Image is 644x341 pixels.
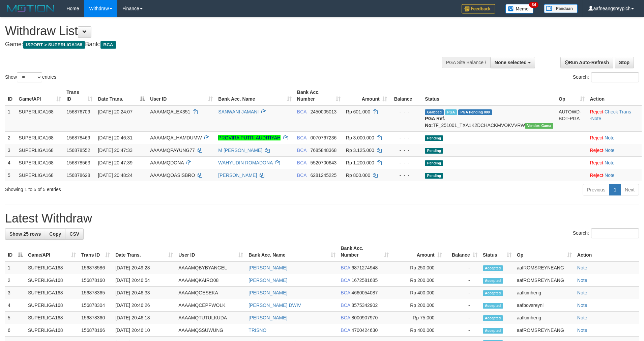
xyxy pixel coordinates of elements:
[346,135,374,140] span: Rp 3.000.000
[297,173,306,178] span: BCA
[442,57,490,68] div: PGA Site Balance /
[483,315,503,321] span: Accepted
[483,290,503,296] span: Accepted
[5,144,16,156] td: 3
[5,24,422,38] h1: Withdraw List
[591,116,601,121] a: Note
[590,160,604,165] a: Reject
[25,324,79,337] td: SUPERLIGA168
[66,109,90,114] span: 156876709
[176,242,246,261] th: User ID: activate to sort column ascending
[351,290,378,295] span: Copy 4660054087 to clipboard
[113,324,176,337] td: [DATE] 20:46:10
[218,148,262,153] a: M [PERSON_NAME]
[79,299,113,312] td: 156878304
[246,242,338,261] th: Bank Acc. Name: activate to sort column ascending
[483,303,503,309] span: Accepted
[5,324,25,337] td: 6
[147,86,215,105] th: User ID: activate to sort column ascending
[514,324,575,337] td: aafROMSREYNEANG
[445,274,480,287] td: -
[505,4,534,14] img: Button%20Memo.svg
[25,287,79,299] td: SUPERLIGA168
[66,160,90,165] span: 156878563
[248,278,287,283] a: [PERSON_NAME]
[346,148,374,153] span: Rp 3.125.000
[425,160,443,166] span: Pending
[341,303,350,308] span: BCA
[591,228,639,238] input: Search:
[311,109,337,114] span: Copy 2450005013 to clipboard
[248,327,266,333] a: TRISNO
[113,261,176,274] td: [DATE] 20:49:28
[311,160,337,165] span: Copy 5520700643 to clipboard
[445,109,457,115] span: Marked by aafsoycanthlai
[514,242,575,261] th: Op: activate to sort column ascending
[391,324,445,337] td: Rp 400,000
[65,228,84,240] a: CSV
[483,265,503,271] span: Accepted
[113,299,176,312] td: [DATE] 20:46:26
[391,261,445,274] td: Rp 250,000
[583,184,610,195] a: Previous
[16,169,64,181] td: SUPERLIGA168
[248,303,301,308] a: [PERSON_NAME] DWIV
[338,242,391,261] th: Bank Acc. Number: activate to sort column ascending
[609,184,621,195] a: 1
[390,86,422,105] th: Balance
[98,160,132,165] span: [DATE] 20:47:39
[605,148,615,153] a: Note
[391,299,445,312] td: Rp 200,000
[25,261,79,274] td: SUPERLIGA168
[113,312,176,324] td: [DATE] 20:46:18
[297,109,306,114] span: BCA
[17,72,42,82] select: Showentries
[587,169,642,181] td: ·
[575,242,639,261] th: Action
[218,160,272,165] a: WAHYUDIN ROMADONA
[49,231,61,237] span: Copy
[587,144,642,156] td: ·
[577,303,587,308] a: Note
[620,184,639,195] a: Next
[176,324,246,337] td: AAAAMQSSUWUNG
[445,261,480,274] td: -
[346,173,370,178] span: Rp 800.000
[605,109,631,114] a: Check Trans
[577,315,587,320] a: Note
[391,287,445,299] td: Rp 400,000
[590,109,604,114] a: Reject
[341,327,350,333] span: BCA
[64,86,95,105] th: Trans ID: activate to sort column ascending
[5,287,25,299] td: 3
[311,135,337,140] span: Copy 0070767236 to clipboard
[66,148,90,153] span: 156878552
[573,228,639,238] label: Search:
[95,86,147,105] th: Date Trans.: activate to sort column descending
[577,327,587,333] a: Note
[341,315,350,320] span: BCA
[98,109,132,114] span: [DATE] 20:24:07
[514,274,575,287] td: aafROMSREYNEANG
[605,160,615,165] a: Note
[5,86,16,105] th: ID
[150,109,190,114] span: AAAAMQALEX351
[248,290,287,295] a: [PERSON_NAME]
[425,173,443,179] span: Pending
[529,2,538,8] span: 34
[16,144,64,156] td: SUPERLIGA168
[16,86,64,105] th: Game/API: activate to sort column ascending
[5,169,16,181] td: 5
[294,86,343,105] th: Bank Acc. Number: activate to sort column ascending
[176,274,246,287] td: AAAAMQKAIRO08
[100,41,116,49] span: BCA
[5,228,45,240] a: Show 25 rows
[79,242,113,261] th: Trans ID: activate to sort column ascending
[590,173,604,178] a: Reject
[176,312,246,324] td: AAAAMQTUTULKUDA
[544,4,578,13] img: panduan.png
[495,60,527,65] span: None selected
[351,265,378,270] span: Copy 6871274948 to clipboard
[25,274,79,287] td: SUPERLIGA168
[391,312,445,324] td: Rp 75,000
